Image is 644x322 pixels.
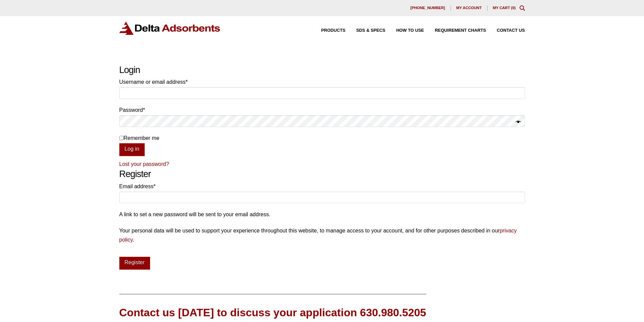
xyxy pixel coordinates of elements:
img: Delta Adsorbents [119,22,221,35]
button: Log in [119,143,145,156]
input: Remember me [119,136,124,140]
a: Products [310,28,345,33]
p: Your personal data will be used to support your experience throughout this website, to manage acc... [119,226,525,244]
label: Email address [119,182,525,191]
a: privacy policy [119,228,517,243]
button: Show password [516,118,521,127]
span: Products [321,28,345,33]
a: Requirement Charts [424,28,486,33]
div: Toggle Modal Content [520,5,525,11]
span: [PHONE_NUMBER] [410,6,445,10]
span: How to Use [396,28,424,33]
p: A link to set a new password will be sent to your email address. [119,210,525,219]
label: Username or email address [119,77,525,86]
span: Remember me [124,135,160,141]
a: My account [451,5,487,11]
span: My account [456,6,482,10]
span: Contact Us [497,28,525,33]
a: How to Use [385,28,424,33]
a: Lost your password? [119,161,169,167]
span: 0 [512,6,514,10]
div: Contact us [DATE] to discuss your application 630.980.5205 [119,305,426,320]
a: Contact Us [486,28,525,33]
h2: Login [119,65,525,76]
span: Requirement Charts [435,28,486,33]
button: Register [119,257,150,270]
a: My Cart (0) [493,6,516,10]
h2: Register [119,169,525,180]
a: SDS & SPECS [345,28,385,33]
a: [PHONE_NUMBER] [405,5,451,11]
label: Password [119,105,525,115]
span: SDS & SPECS [356,28,385,33]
